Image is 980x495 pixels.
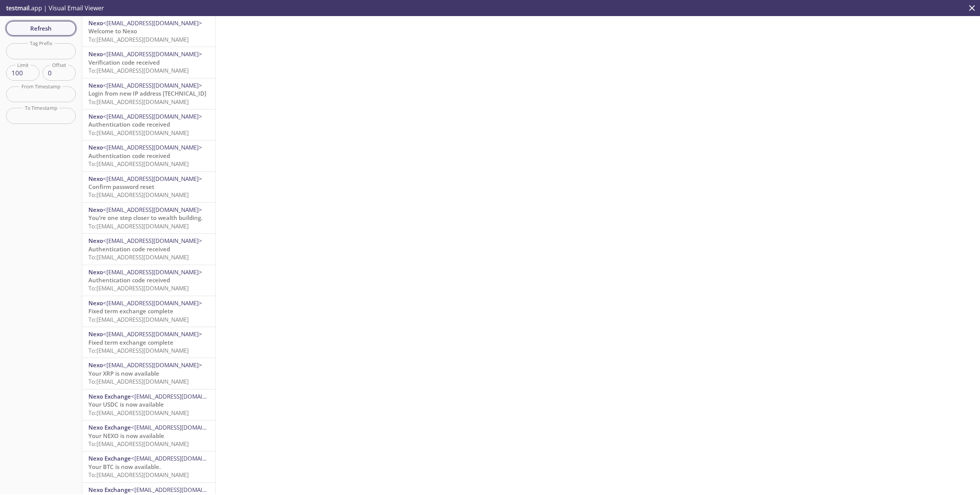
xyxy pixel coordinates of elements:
span: To: [EMAIL_ADDRESS][DOMAIN_NAME] [88,316,189,323]
span: You’re one step closer to wealth building. [88,214,203,221]
span: Authentication code received [88,152,170,160]
span: testmail [6,4,29,12]
span: <[EMAIL_ADDRESS][DOMAIN_NAME]> [103,299,202,307]
span: To: [EMAIL_ADDRESS][DOMAIN_NAME] [88,347,189,354]
div: Nexo<[EMAIL_ADDRESS][DOMAIN_NAME]>Verification code receivedTo:[EMAIL_ADDRESS][DOMAIN_NAME] [82,47,215,78]
span: Nexo Exchange [88,454,131,462]
div: Nexo Exchange<[EMAIL_ADDRESS][DOMAIN_NAME]>Your USDC is now availableTo:[EMAIL_ADDRESS][DOMAIN_NAME] [82,389,215,420]
div: Nexo<[EMAIL_ADDRESS][DOMAIN_NAME]>Authentication code receivedTo:[EMAIL_ADDRESS][DOMAIN_NAME] [82,265,215,296]
span: Nexo [88,299,103,307]
span: Nexo [88,361,103,369]
span: <[EMAIL_ADDRESS][DOMAIN_NAME]> [103,112,202,120]
div: Nexo Exchange<[EMAIL_ADDRESS][DOMAIN_NAME]>Your BTC is now available.To:[EMAIL_ADDRESS][DOMAIN_NAME] [82,451,215,482]
span: To: [EMAIL_ADDRESS][DOMAIN_NAME] [88,378,189,385]
span: To: [EMAIL_ADDRESS][DOMAIN_NAME] [88,191,189,199]
span: To: [EMAIL_ADDRESS][DOMAIN_NAME] [88,222,189,230]
div: Nexo<[EMAIL_ADDRESS][DOMAIN_NAME]>You’re one step closer to wealth building.To:[EMAIL_ADDRESS][DO... [82,203,215,233]
span: <[EMAIL_ADDRESS][DOMAIN_NAME]> [103,143,202,151]
span: Nexo [88,112,103,120]
span: Welcome to Nexo [88,27,137,35]
div: Nexo<[EMAIL_ADDRESS][DOMAIN_NAME]>Fixed term exchange completeTo:[EMAIL_ADDRESS][DOMAIN_NAME] [82,296,215,327]
div: Nexo<[EMAIL_ADDRESS][DOMAIN_NAME]>Login from new IP address [TECHNICAL_ID]To:[EMAIL_ADDRESS][DOMA... [82,78,215,109]
span: Nexo [88,81,103,89]
span: Fixed term exchange complete [88,307,173,315]
span: <[EMAIL_ADDRESS][DOMAIN_NAME]> [131,423,230,431]
span: To: [EMAIL_ADDRESS][DOMAIN_NAME] [88,409,189,417]
span: To: [EMAIL_ADDRESS][DOMAIN_NAME] [88,253,189,261]
span: <[EMAIL_ADDRESS][DOMAIN_NAME]> [103,206,202,213]
span: To: [EMAIL_ADDRESS][DOMAIN_NAME] [88,129,189,137]
span: To: [EMAIL_ADDRESS][DOMAIN_NAME] [88,36,189,43]
span: Authentication code received [88,276,170,284]
span: Confirm password reset [88,183,154,191]
span: Nexo [88,19,103,27]
span: To: [EMAIL_ADDRESS][DOMAIN_NAME] [88,67,189,74]
span: <[EMAIL_ADDRESS][DOMAIN_NAME]> [103,237,202,244]
span: Login from new IP address [TECHNICAL_ID] [88,90,206,97]
span: Nexo [88,175,103,182]
span: <[EMAIL_ADDRESS][DOMAIN_NAME]> [131,392,230,400]
span: <[EMAIL_ADDRESS][DOMAIN_NAME]> [103,268,202,276]
span: <[EMAIL_ADDRESS][DOMAIN_NAME]> [103,50,202,58]
div: Nexo<[EMAIL_ADDRESS][DOMAIN_NAME]>Welcome to NexoTo:[EMAIL_ADDRESS][DOMAIN_NAME] [82,16,215,47]
div: Nexo<[EMAIL_ADDRESS][DOMAIN_NAME]>Authentication code receivedTo:[EMAIL_ADDRESS][DOMAIN_NAME] [82,234,215,264]
span: Nexo [88,206,103,213]
span: <[EMAIL_ADDRESS][DOMAIN_NAME]> [103,81,202,89]
div: Nexo<[EMAIL_ADDRESS][DOMAIN_NAME]>Authentication code receivedTo:[EMAIL_ADDRESS][DOMAIN_NAME] [82,140,215,171]
span: To: [EMAIL_ADDRESS][DOMAIN_NAME] [88,160,189,168]
span: Nexo Exchange [88,423,131,431]
span: Your NEXO is now available [88,432,164,440]
span: <[EMAIL_ADDRESS][DOMAIN_NAME]> [131,454,230,462]
span: Authentication code received [88,245,170,253]
span: To: [EMAIL_ADDRESS][DOMAIN_NAME] [88,471,189,479]
span: <[EMAIL_ADDRESS][DOMAIN_NAME]> [103,330,202,338]
div: Nexo<[EMAIL_ADDRESS][DOMAIN_NAME]>Your XRP is now availableTo:[EMAIL_ADDRESS][DOMAIN_NAME] [82,358,215,389]
span: <[EMAIL_ADDRESS][DOMAIN_NAME]> [103,175,202,182]
span: Authentication code received [88,120,170,128]
span: Your USDC is now available [88,401,164,408]
span: Nexo [88,268,103,276]
div: Nexo<[EMAIL_ADDRESS][DOMAIN_NAME]>Fixed term exchange completeTo:[EMAIL_ADDRESS][DOMAIN_NAME] [82,327,215,358]
button: Refresh [6,21,76,36]
span: <[EMAIL_ADDRESS][DOMAIN_NAME]> [103,361,202,369]
span: Nexo [88,143,103,151]
span: To: [EMAIL_ADDRESS][DOMAIN_NAME] [88,440,189,448]
span: Nexo Exchange [88,392,131,400]
span: To: [EMAIL_ADDRESS][DOMAIN_NAME] [88,284,189,292]
span: Fixed term exchange complete [88,339,173,346]
span: Nexo [88,237,103,244]
span: To: [EMAIL_ADDRESS][DOMAIN_NAME] [88,98,189,106]
div: Nexo<[EMAIL_ADDRESS][DOMAIN_NAME]>Authentication code receivedTo:[EMAIL_ADDRESS][DOMAIN_NAME] [82,109,215,140]
div: Nexo<[EMAIL_ADDRESS][DOMAIN_NAME]>Confirm password resetTo:[EMAIL_ADDRESS][DOMAIN_NAME] [82,172,215,202]
span: Your XRP is now available [88,370,159,377]
span: <[EMAIL_ADDRESS][DOMAIN_NAME]> [131,486,230,493]
span: Refresh [12,23,70,33]
span: Verification code received [88,59,160,66]
span: Nexo [88,330,103,338]
span: Nexo [88,50,103,58]
div: Nexo Exchange<[EMAIL_ADDRESS][DOMAIN_NAME]>Your NEXO is now availableTo:[EMAIL_ADDRESS][DOMAIN_NAME] [82,420,215,451]
span: Nexo Exchange [88,486,131,493]
span: <[EMAIL_ADDRESS][DOMAIN_NAME]> [103,19,202,27]
span: Your BTC is now available. [88,463,161,471]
